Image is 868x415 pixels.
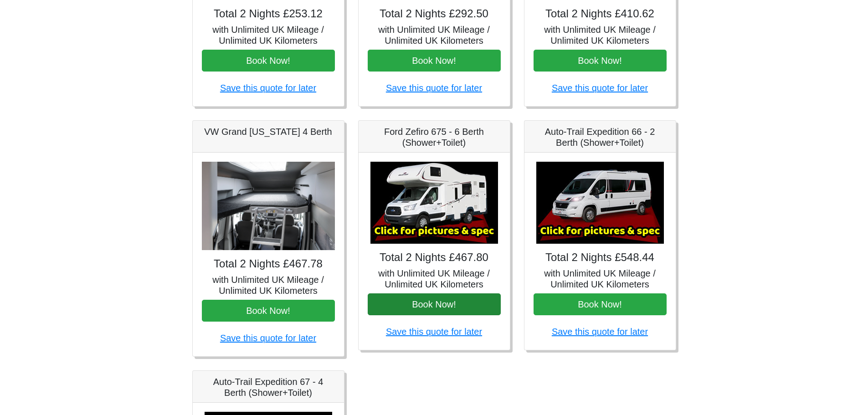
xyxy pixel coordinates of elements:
[534,50,667,72] button: Book Now!
[220,333,316,343] a: Save this quote for later
[534,268,667,290] h5: with Unlimited UK Mileage / Unlimited UK Kilometers
[202,257,335,271] h4: Total 2 Nights £467.78
[386,327,482,337] a: Save this quote for later
[368,268,501,290] h5: with Unlimited UK Mileage / Unlimited UK Kilometers
[370,162,498,244] img: Ford Zefiro 675 - 6 Berth (Shower+Toilet)
[202,7,335,20] h4: Total 2 Nights £253.12
[202,300,335,322] button: Book Now!
[534,126,667,148] h5: Auto-Trail Expedition 66 - 2 Berth (Shower+Toilet)
[202,50,335,72] button: Book Now!
[386,83,482,93] a: Save this quote for later
[534,293,667,315] button: Book Now!
[368,24,501,46] h5: with Unlimited UK Mileage / Unlimited UK Kilometers
[368,50,501,72] button: Book Now!
[368,251,501,264] h4: Total 2 Nights £467.80
[534,24,667,46] h5: with Unlimited UK Mileage / Unlimited UK Kilometers
[534,251,667,264] h4: Total 2 Nights £548.44
[202,126,335,137] h5: VW Grand [US_STATE] 4 Berth
[534,7,667,20] h4: Total 2 Nights £410.62
[368,7,501,20] h4: Total 2 Nights £292.50
[220,83,316,93] a: Save this quote for later
[368,293,501,315] button: Book Now!
[368,126,501,148] h5: Ford Zefiro 675 - 6 Berth (Shower+Toilet)
[552,83,648,93] a: Save this quote for later
[552,327,648,337] a: Save this quote for later
[202,24,335,46] h5: with Unlimited UK Mileage / Unlimited UK Kilometers
[202,376,335,398] h5: Auto-Trail Expedition 67 - 4 Berth (Shower+Toilet)
[202,162,335,251] img: VW Grand California 4 Berth
[202,274,335,296] h5: with Unlimited UK Mileage / Unlimited UK Kilometers
[536,162,664,244] img: Auto-Trail Expedition 66 - 2 Berth (Shower+Toilet)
